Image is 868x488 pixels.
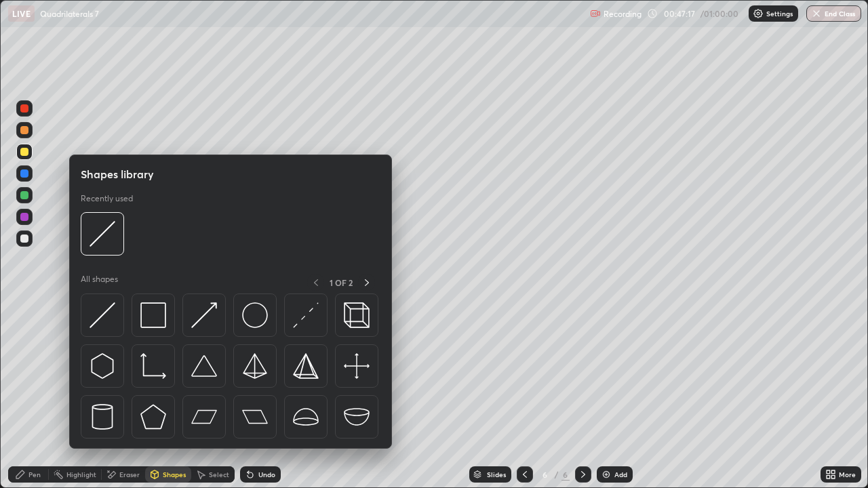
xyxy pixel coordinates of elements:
[140,353,166,379] img: svg+xml;charset=utf-8,%3Csvg%20xmlns%3D%22http%3A%2F%2Fwww.w3.org%2F2000%2Fsvg%22%20width%3D%2233...
[163,471,186,478] div: Shapes
[330,277,353,288] p: 1 OF 2
[811,8,822,19] img: end-class-cross
[806,5,861,22] button: End Class
[40,8,99,19] p: Quadrilaterals 7
[191,404,217,430] img: svg+xml;charset=utf-8,%3Csvg%20xmlns%3D%22http%3A%2F%2Fwww.w3.org%2F2000%2Fsvg%22%20width%3D%2244...
[487,471,506,478] div: Slides
[90,302,115,328] img: svg+xml;charset=utf-8,%3Csvg%20xmlns%3D%22http%3A%2F%2Fwww.w3.org%2F2000%2Fsvg%22%20width%3D%2230...
[90,353,115,379] img: svg+xml;charset=utf-8,%3Csvg%20xmlns%3D%22http%3A%2F%2Fwww.w3.org%2F2000%2Fsvg%22%20width%3D%2230...
[538,470,552,479] div: 6
[90,404,115,430] img: svg+xml;charset=utf-8,%3Csvg%20xmlns%3D%22http%3A%2F%2Fwww.w3.org%2F2000%2Fsvg%22%20width%3D%2228...
[839,471,856,478] div: More
[66,471,96,478] div: Highlight
[293,404,319,430] img: svg+xml;charset=utf-8,%3Csvg%20xmlns%3D%22http%3A%2F%2Fwww.w3.org%2F2000%2Fsvg%22%20width%3D%2238...
[601,469,612,480] img: add-slide-button
[293,353,319,379] img: svg+xml;charset=utf-8,%3Csvg%20xmlns%3D%22http%3A%2F%2Fwww.w3.org%2F2000%2Fsvg%22%20width%3D%2234...
[242,404,268,430] img: svg+xml;charset=utf-8,%3Csvg%20xmlns%3D%22http%3A%2F%2Fwww.w3.org%2F2000%2Fsvg%22%20width%3D%2244...
[140,302,166,328] img: svg+xml;charset=utf-8,%3Csvg%20xmlns%3D%22http%3A%2F%2Fwww.w3.org%2F2000%2Fsvg%22%20width%3D%2234...
[258,471,275,478] div: Undo
[191,302,217,328] img: svg+xml;charset=utf-8,%3Csvg%20xmlns%3D%22http%3A%2F%2Fwww.w3.org%2F2000%2Fsvg%22%20width%3D%2230...
[766,10,793,17] p: Settings
[561,468,570,481] div: 6
[344,302,370,328] img: svg+xml;charset=utf-8,%3Csvg%20xmlns%3D%22http%3A%2F%2Fwww.w3.org%2F2000%2Fsvg%22%20width%3D%2235...
[604,9,642,19] p: Recording
[344,404,370,430] img: svg+xml;charset=utf-8,%3Csvg%20xmlns%3D%22http%3A%2F%2Fwww.w3.org%2F2000%2Fsvg%22%20width%3D%2238...
[28,471,41,478] div: Pen
[614,471,627,478] div: Add
[81,274,118,291] p: All shapes
[344,353,370,379] img: svg+xml;charset=utf-8,%3Csvg%20xmlns%3D%22http%3A%2F%2Fwww.w3.org%2F2000%2Fsvg%22%20width%3D%2240...
[209,471,229,478] div: Select
[242,353,268,379] img: svg+xml;charset=utf-8,%3Csvg%20xmlns%3D%22http%3A%2F%2Fwww.w3.org%2F2000%2Fsvg%22%20width%3D%2234...
[140,404,166,430] img: svg+xml;charset=utf-8,%3Csvg%20xmlns%3D%22http%3A%2F%2Fwww.w3.org%2F2000%2Fsvg%22%20width%3D%2234...
[12,8,31,19] p: LIVE
[590,8,601,19] img: recording.375f2c34.svg
[242,302,268,328] img: svg+xml;charset=utf-8,%3Csvg%20xmlns%3D%22http%3A%2F%2Fwww.w3.org%2F2000%2Fsvg%22%20width%3D%2236...
[81,193,133,204] p: Recently used
[555,470,559,479] div: /
[753,8,764,19] img: class-settings-icons
[293,302,319,328] img: svg+xml;charset=utf-8,%3Csvg%20xmlns%3D%22http%3A%2F%2Fwww.w3.org%2F2000%2Fsvg%22%20width%3D%2230...
[90,221,115,247] img: svg+xml;charset=utf-8,%3Csvg%20xmlns%3D%22http%3A%2F%2Fwww.w3.org%2F2000%2Fsvg%22%20width%3D%2230...
[81,166,154,182] h5: Shapes library
[119,471,140,478] div: Eraser
[191,353,217,379] img: svg+xml;charset=utf-8,%3Csvg%20xmlns%3D%22http%3A%2F%2Fwww.w3.org%2F2000%2Fsvg%22%20width%3D%2238...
